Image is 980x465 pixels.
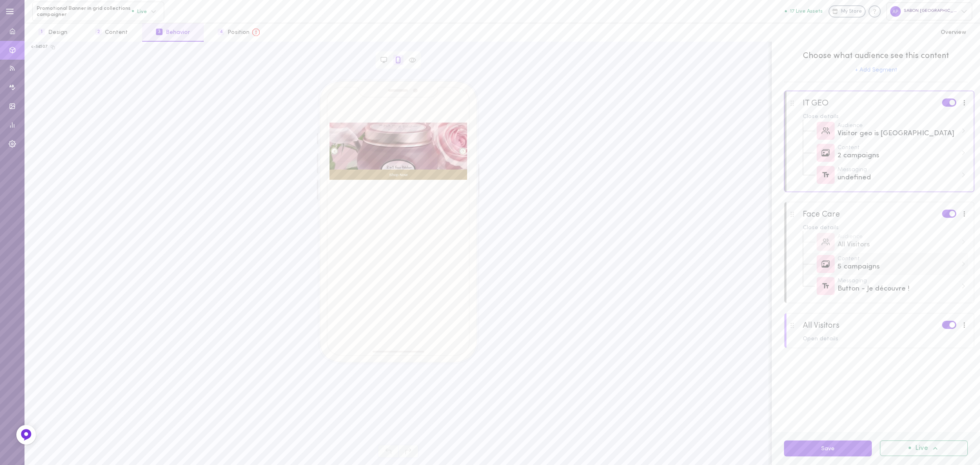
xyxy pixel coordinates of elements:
button: 2Content [81,23,142,42]
span: Redo [398,445,419,458]
div: All Visitors [837,240,958,250]
button: + Add Segment [855,67,897,73]
button: Live [880,440,968,456]
span: 2 [95,29,102,35]
div: 5 campaigns [837,256,966,272]
button: Overview [927,23,980,42]
div: Right arrow [459,148,466,154]
button: 3Behavior [142,23,204,42]
div: Left arrow [331,148,338,154]
div: SABON [GEOGRAPHIC_DATA] [886,2,972,20]
div: undefined [837,167,966,183]
a: My Store [829,5,866,18]
div: Visitor geo is [GEOGRAPHIC_DATA] [837,129,958,139]
div: Messaging [837,278,958,284]
span: My Store [841,8,862,16]
span: Live [132,9,147,14]
div: All VisitorsOpen details [784,313,974,348]
div: All Visitors [837,234,966,250]
span: Promotional Banner in grid collections campaigner [37,5,132,18]
button: 4Position Positioning issues [204,23,274,42]
div: 2 campaigns [837,145,966,161]
div: Content [837,145,958,151]
img: Feedback Button [20,429,32,441]
div: IT GEO [803,98,829,108]
a: 17 Live Assets [785,9,829,14]
div: Content [837,256,958,262]
span: 3 [156,29,163,35]
div: Close details [803,114,968,120]
span: 4 [218,29,224,35]
div: Face CareClose detailsAudienceAll VisitorsContent5 campaignsMessagingButton - Je découvre ! [784,202,974,303]
div: IT GEOClose detailsAudienceVisitor geo is [GEOGRAPHIC_DATA]Content2 campaignsMessagingundefined [784,91,974,192]
span: Live [915,445,928,452]
div: 2 campaigns [837,151,958,161]
div: Button - Je découvre ! [837,284,958,294]
div: Messaging [837,167,958,173]
div: c-34507 [31,44,48,50]
button: 1Design [24,23,81,42]
div: Audience [837,234,958,240]
span: 1 [38,29,45,35]
div: undefined [837,173,958,183]
div: 5 campaigns [837,262,958,272]
div: Face Care [803,210,840,219]
span: Undo [378,445,398,458]
div: Open details [803,336,968,342]
div: Visitor geo is Italy [837,123,966,139]
button: 17 Live Assets [785,9,823,14]
div: Knowledge center [869,5,881,18]
span: Choose what audience see this content [784,50,968,62]
span: Positioning issues [249,29,260,36]
button: Save [784,440,872,456]
div: Audience [837,123,958,129]
div: All Visitors [803,321,840,331]
div: Close details [803,225,968,231]
div: Button - Je découvre ! [837,278,966,294]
